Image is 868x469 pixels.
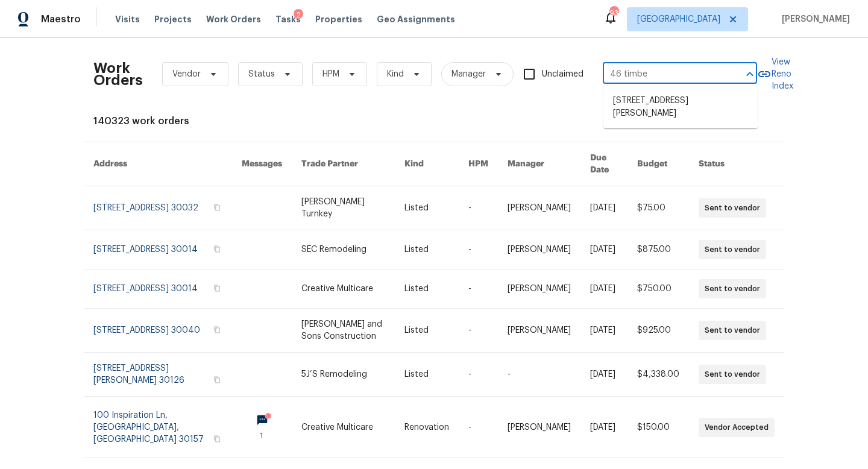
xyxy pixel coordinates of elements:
[451,68,486,80] span: Manager
[459,230,498,269] td: -
[395,230,459,269] td: Listed
[603,91,758,124] li: [STREET_ADDRESS][PERSON_NAME]
[93,115,775,127] div: 140323 work orders
[212,374,222,385] button: Copy Address
[395,397,459,458] td: Renovation
[322,68,339,80] span: HPM
[154,13,192,25] span: Projects
[498,353,580,397] td: -
[292,353,395,397] td: 5J’S Remodeling
[777,13,850,25] span: [PERSON_NAME]
[459,142,498,186] th: HPM
[248,68,275,80] span: Status
[292,230,395,269] td: SEC Remodeling
[498,142,580,186] th: Manager
[395,269,459,309] td: Listed
[459,397,498,458] td: -
[459,353,498,397] td: -
[206,13,261,25] span: Work Orders
[580,142,627,186] th: Due Date
[315,13,362,25] span: Properties
[609,7,618,19] div: 93
[387,68,404,80] span: Kind
[689,142,784,186] th: Status
[212,433,222,444] button: Copy Address
[84,142,232,186] th: Address
[459,269,498,309] td: -
[292,309,395,353] td: [PERSON_NAME] and Sons Construction
[212,244,222,254] button: Copy Address
[498,309,580,353] td: [PERSON_NAME]
[542,68,583,81] span: Unclaimed
[459,309,498,353] td: -
[637,13,720,25] span: [GEOGRAPHIC_DATA]
[292,186,395,230] td: [PERSON_NAME] Turnkey
[292,269,395,309] td: Creative Multicare
[395,186,459,230] td: Listed
[459,186,498,230] td: -
[41,13,81,25] span: Maestro
[377,13,455,25] span: Geo Assignments
[498,269,580,309] td: [PERSON_NAME]
[292,397,395,458] td: Creative Multicare
[275,15,301,24] span: Tasks
[294,9,303,21] div: 2
[172,68,201,80] span: Vendor
[395,353,459,397] td: Listed
[741,66,758,83] button: Close
[292,142,395,186] th: Trade Partner
[395,142,459,186] th: Kind
[115,13,140,25] span: Visits
[212,202,222,213] button: Copy Address
[395,309,459,353] td: Listed
[212,283,222,294] button: Copy Address
[498,230,580,269] td: [PERSON_NAME]
[212,324,222,335] button: Copy Address
[498,186,580,230] td: [PERSON_NAME]
[93,62,143,86] h2: Work Orders
[757,56,793,92] a: View Reno Index
[603,65,723,84] input: Enter in an address
[498,397,580,458] td: [PERSON_NAME]
[627,142,689,186] th: Budget
[232,142,292,186] th: Messages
